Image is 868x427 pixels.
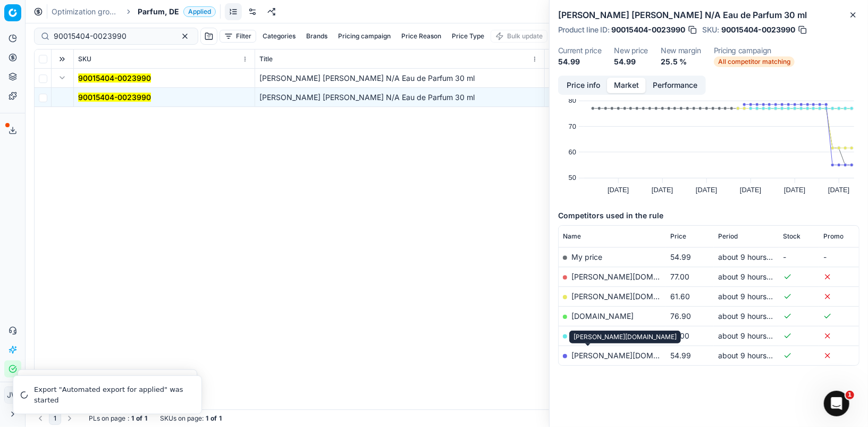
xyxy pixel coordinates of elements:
text: [DATE] [652,186,673,194]
button: Bulk update [491,30,547,43]
span: 54.99 [670,252,691,261]
span: about 9 hours ago [718,351,782,360]
button: JW [4,387,21,404]
dd: 25.5 % [661,56,701,67]
span: [PERSON_NAME] [PERSON_NAME] N/A Eau de Parfum 30 ml [259,73,475,83]
td: - [779,247,819,267]
span: [PERSON_NAME] [PERSON_NAME] N/A Eau de Parfum 30 ml [259,93,475,102]
td: - [819,247,859,267]
strong: 1 [145,414,147,423]
span: about 9 hours ago [718,252,782,261]
button: Categories [258,30,300,43]
span: SKU : [702,26,719,34]
div: : [89,414,147,423]
span: 61.60 [670,292,690,301]
text: 80 [569,96,576,104]
button: Expand all [56,53,69,65]
button: Brands [302,30,332,43]
iframe: Intercom live chat [824,391,849,416]
button: Filter [220,30,256,43]
span: My price [571,252,602,261]
dt: Pricing campaign [714,47,795,54]
text: [DATE] [608,186,629,194]
strong: 1 [206,414,208,423]
button: Go to previous page [34,412,47,425]
strong: 1 [131,414,134,423]
button: 1 [49,412,61,425]
span: JW [5,387,21,403]
span: Promo [823,232,844,241]
a: [PERSON_NAME][DOMAIN_NAME] [571,272,695,281]
button: Price Reason [397,30,445,43]
dt: New margin [661,47,701,54]
span: about 9 hours ago [718,331,782,340]
h2: [PERSON_NAME] [PERSON_NAME] N/A Eau de Parfum 30 ml [558,9,859,21]
input: Search by SKU or title [54,31,170,42]
span: Parfum, DE [138,6,179,17]
button: Price Type [448,30,488,43]
a: [PERSON_NAME][DOMAIN_NAME] [571,292,695,301]
h5: Competitors used in the rule [558,210,859,221]
span: SKU [78,55,91,63]
button: 90015404-0023990 [78,92,151,103]
nav: breadcrumb [52,6,216,17]
text: 60 [569,148,576,156]
button: 90015404-0023990 [78,73,151,84]
strong: of [210,414,217,423]
dd: 54.99 [558,56,601,67]
dd: 54.99 [614,56,648,67]
text: 70 [569,122,576,130]
span: Period [718,232,738,241]
span: about 9 hours ago [718,311,782,321]
span: SKUs on page : [160,414,204,423]
text: [DATE] [696,186,717,194]
button: Price info [560,78,607,93]
span: 76.90 [670,311,691,321]
text: [DATE] [784,186,805,194]
button: Expand [56,71,69,84]
span: 90015404-0023990 [721,24,795,35]
span: Applied [183,6,216,17]
span: Parfum, DEApplied [138,6,216,17]
span: 1 [846,391,854,399]
div: [PERSON_NAME][DOMAIN_NAME] [569,331,681,343]
a: [DOMAIN_NAME] [571,311,634,321]
span: 77.00 [670,272,689,281]
span: Title [259,55,273,63]
a: Optimization groups [52,6,120,17]
span: Stock [783,232,801,241]
text: [DATE] [828,186,849,194]
span: Product line ID : [558,26,609,34]
span: 90015404-0023990 [611,24,685,35]
dt: New price [614,47,648,54]
mark: 90015404-0023990 [78,73,151,83]
span: Name [563,232,581,241]
span: about 9 hours ago [718,272,782,281]
span: 54.99 [670,351,691,360]
button: Go to next page [63,412,76,425]
mark: 90015404-0023990 [78,93,151,102]
strong: of [136,414,142,423]
strong: 1 [219,414,222,423]
span: Price [670,232,686,241]
span: PLs on page [89,414,125,423]
a: [PERSON_NAME][DOMAIN_NAME] [571,351,695,360]
nav: pagination [34,412,76,425]
button: Market [607,78,646,93]
div: Export "Automated export for applied" was started [34,384,189,405]
text: [DATE] [740,186,761,194]
button: Pricing campaign [334,30,395,43]
button: Performance [646,78,704,93]
dt: Current price [558,47,601,54]
span: All competitor matching [714,56,795,67]
text: 50 [569,174,576,182]
span: about 9 hours ago [718,292,782,301]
